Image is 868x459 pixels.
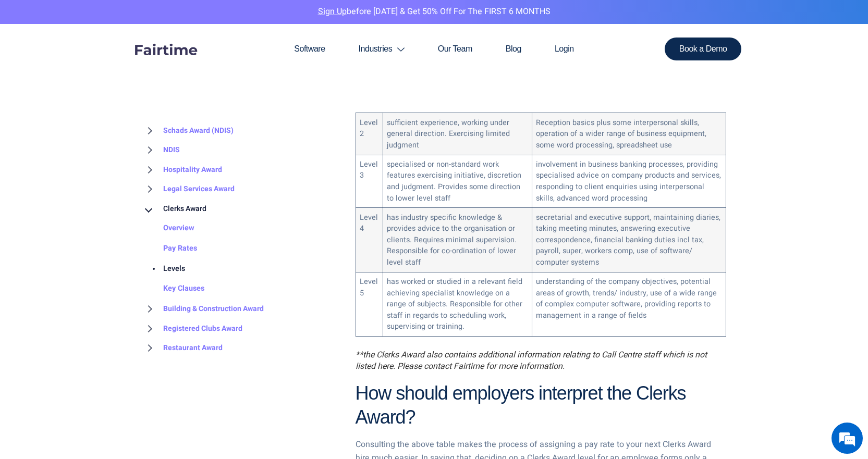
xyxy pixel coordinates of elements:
[8,5,860,19] p: before [DATE] & Get 50% Off for the FIRST 6 MONTHS
[142,99,340,358] div: BROWSE TOPICS
[142,319,242,339] a: Registered Clubs Award
[142,160,222,180] a: Hospitality Award
[142,199,206,219] a: Clerks Award
[383,208,532,272] td: has industry specific knowledge & provides advice to the organisation or clients. Requires minima...
[383,155,532,208] td: specialised or non-standard work features exercising initiative, discretion and judgment. Provide...
[356,349,726,373] figcaption: **the Clerks Award also contains additional information relating to Call Centre staff which is no...
[142,180,235,200] a: Legal Services Award
[142,299,264,319] a: Building & Construction Award
[142,239,197,259] a: Pay Rates
[532,208,726,272] td: secretarial and executive support, maintaining diaries, taking meeting minutes, answering executi...
[356,381,726,430] h2: How should employers interpret the Clerks Award?
[679,45,727,53] span: Book a Demo
[142,121,234,141] a: Schads Award (NDIS)
[142,141,180,160] a: NDIS
[142,121,340,358] nav: BROWSE TOPICS
[54,58,175,72] div: Need Clerks Rates?
[538,24,591,74] a: Login
[356,113,383,155] td: Level 2
[171,5,196,30] div: Minimize live chat window
[318,5,347,18] a: Sign Up
[277,24,341,74] a: Software
[342,24,421,74] a: Industries
[134,263,165,277] div: Submit
[142,279,204,300] a: Key Clauses
[142,259,185,279] a: Levels
[383,113,532,155] td: sufficient experience, working under general direction. Exercising limited judgment
[532,155,726,208] td: involvement in business banking processes, providing specialised advice on company products and s...
[489,24,538,74] a: Blog
[5,303,199,340] textarea: Enter details in the input field
[532,113,726,155] td: Reception basics plus some interpersonal skills, operation of a wider range of business equipment...
[24,224,165,235] div: We'll Send Them to You
[18,203,78,210] div: Need Clerks Rates?
[532,272,726,336] td: understanding of the company objectives, potential areas of growth, trends/ industry, use of a wi...
[18,52,44,78] img: d_7003521856_operators_12627000000521031
[356,208,383,272] td: Level 4
[142,219,194,239] a: Overview
[142,338,223,358] a: Restaurant Award
[665,38,742,60] a: Book a Demo
[421,24,489,74] a: Our Team
[356,272,383,336] td: Level 5
[356,155,383,208] td: Level 3
[383,272,532,336] td: has worked or studied in a relevant field achieving specialist knowledge on a range of subjects. ...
